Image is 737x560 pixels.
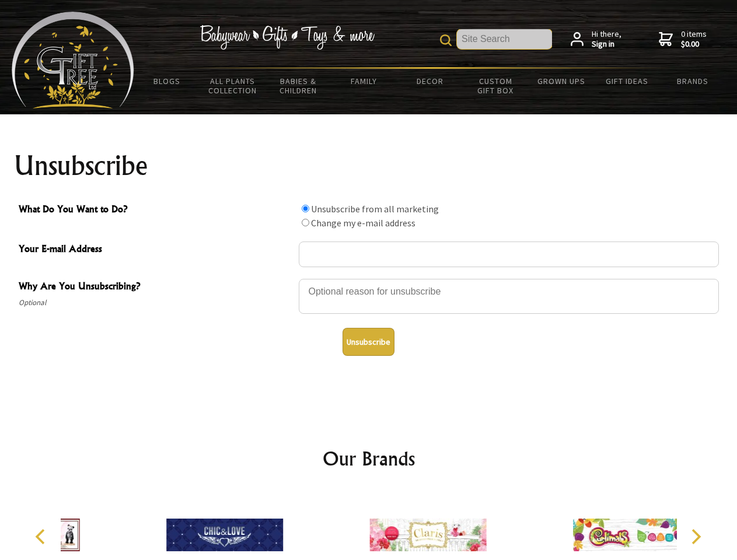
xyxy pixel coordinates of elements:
[311,203,439,215] label: Unsubscribe from all marketing
[200,25,375,50] img: Babywear - Gifts - Toys & more
[23,444,714,473] h2: Our Brands
[302,219,309,226] input: What Do You Want to Do?
[266,69,331,103] a: Babies & Children
[299,242,719,267] input: Your E-mail Address
[440,34,452,46] img: product search
[19,242,293,258] span: Your E-mail Address
[457,29,552,49] input: Site Search
[299,279,719,314] textarea: Why Are You Unsubscribing?
[659,29,707,50] a: 0 items$0.00
[681,29,707,50] span: 0 items
[302,205,309,212] input: What Do You Want to Do?
[594,69,660,93] a: Gift Ideas
[571,29,621,50] a: Hi there,Sign in
[463,69,529,103] a: Custom Gift Box
[311,217,415,229] label: Change my e-mail address
[19,202,293,219] span: What Do You Want to Do?
[29,524,55,549] button: Previous
[19,296,293,310] span: Optional
[134,69,200,93] a: BLOGS
[397,69,463,93] a: Decor
[592,39,621,50] strong: Sign in
[331,69,397,93] a: Family
[12,12,134,108] img: Babyware - Gifts - Toys and more...
[592,29,621,50] span: Hi there,
[343,328,394,356] button: Unsubscribe
[14,152,724,180] h1: Unsubscribe
[681,39,707,50] strong: $0.00
[683,524,708,549] button: Next
[528,69,594,93] a: Grown Ups
[200,69,266,103] a: All Plants Collection
[19,279,293,296] span: Why Are You Unsubscribing?
[660,69,726,93] a: Brands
